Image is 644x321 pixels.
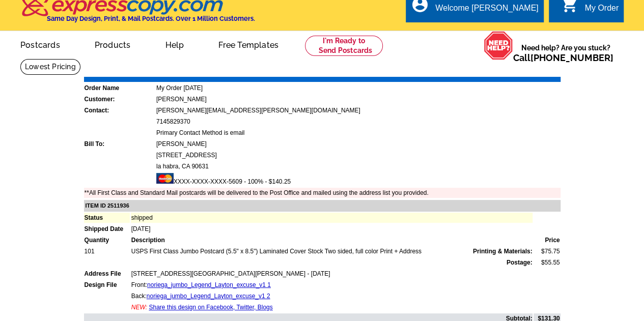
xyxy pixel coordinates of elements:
td: XXXX-XXXX-XXXX-5609 - 100% - $140.25 [156,172,561,187]
td: Description [131,235,533,245]
a: Products [78,32,147,56]
a: Help [149,32,200,56]
td: Back: [131,291,533,301]
img: mast.gif [156,173,174,184]
td: la habra, CA 90631 [156,161,561,171]
td: Quantity [84,235,130,245]
a: noriega_jumbo_Legend_Layton_excuse_v1 2 [147,293,270,300]
h4: Same Day Design, Print, & Mail Postcards. Over 1 Million Customers. [47,15,255,22]
td: USPS First Class Jumbo Postcard (5.5" x 8.5") Laminated Cover Stock Two sided, full color Print +... [131,246,533,256]
td: [STREET_ADDRESS] [156,150,561,160]
td: [PERSON_NAME][EMAIL_ADDRESS][PERSON_NAME][DOMAIN_NAME] [156,105,561,115]
td: [PERSON_NAME] [156,139,561,149]
td: Design File [84,280,130,290]
a: Free Templates [202,32,295,56]
td: shipped [131,213,533,223]
td: Address File [84,269,130,279]
a: [PHONE_NUMBER] [530,52,613,63]
div: My Order [584,4,619,18]
td: Bill To: [84,139,155,149]
td: Shipped Date [84,224,130,234]
td: Status [84,213,130,223]
td: Contact: [84,105,155,115]
td: [PERSON_NAME] [156,94,561,104]
td: [STREET_ADDRESS][GEOGRAPHIC_DATA][PERSON_NAME] - [DATE] [131,269,533,279]
span: Need help? Are you stuck? [513,43,619,63]
a: Postcards [4,32,76,56]
a: shopping_cart My Order [560,2,619,15]
td: ITEM ID 2511936 [84,200,561,212]
iframe: LiveChat chat widget [440,84,644,321]
td: 7145829370 [156,116,561,127]
td: **All First Class and Standard Mail postcards will be delivered to the Post Office and mailed usi... [84,188,561,198]
td: Customer: [84,94,155,104]
span: NEW: [131,304,147,311]
td: [DATE] [131,224,533,234]
span: Call [513,52,613,63]
a: Share this design on Facebook, Twitter, Blogs [149,304,272,311]
a: Same Day Design, Print, & Mail Postcards. Over 1 Million Customers. [20,3,255,22]
td: Front: [131,280,533,290]
td: 101 [84,246,130,256]
td: My Order [DATE] [156,83,561,93]
img: help [484,31,513,60]
td: Primary Contact Method is email [156,128,561,138]
td: Order Name [84,83,155,93]
div: Welcome [PERSON_NAME] [435,4,538,18]
a: noriega_jumbo_Legend_Layton_excuse_v1 1 [147,281,271,288]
